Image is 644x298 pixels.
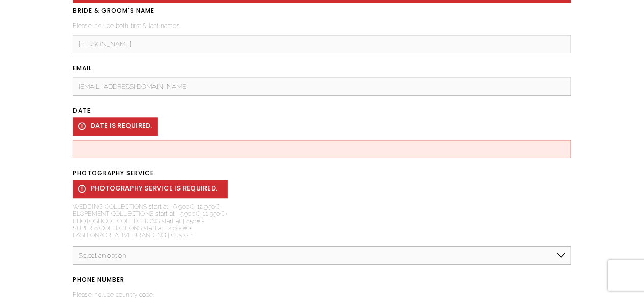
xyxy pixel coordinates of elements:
p: PHOTOGRAPHY SERVICE is required. [73,180,228,198]
span: DATE [73,105,91,117]
p: Please include both first & last names. [73,19,572,33]
p: DATE is required. [73,117,158,136]
span: PHONE NUMBER [73,274,124,286]
span: PHOTOGRAPHY SERVICE [73,168,154,180]
select: PHOTOGRAPHY SERVICE [73,246,572,265]
span: Email [73,63,92,75]
span: BRIDE & GROOM'S NAME [73,5,154,17]
p: WEDDING COLLECTIONS start at | 6.900€-12.950€+ ELOPEMENT COLLECTIONS start at | 5.900€-11.950€+ P... [73,200,228,242]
